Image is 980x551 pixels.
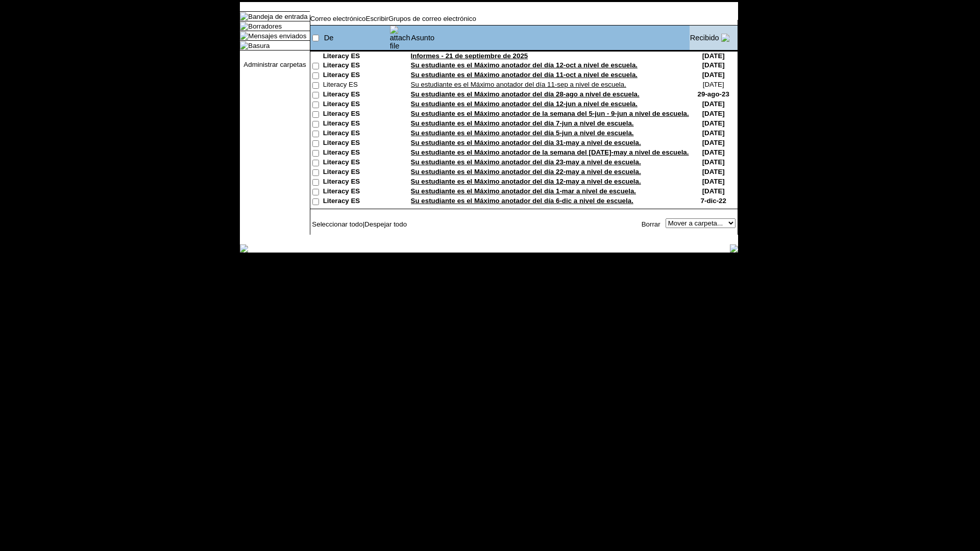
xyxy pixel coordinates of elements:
[388,15,476,22] a: Grupos de correo electrónico
[411,148,689,156] a: Su estudiante es el Máximo anotador de la semana del [DATE]-may a nivel de escuela.
[702,119,725,127] nobr: [DATE]
[411,178,641,185] a: Su estudiante es el Máximo anotador del día 12-may a nivel de escuela.
[411,34,435,42] a: Asunto
[702,71,725,79] nobr: [DATE]
[312,220,362,228] a: Seleccionar todo
[702,168,725,176] nobr: [DATE]
[411,90,640,98] a: Su estudiante es el Máximo anotador del día 28-ago a nivel de escuela.
[411,139,641,146] a: Su estudiante es el Máximo anotador del día 31-may a nivel de escuela.
[702,158,725,166] nobr: [DATE]
[702,178,725,185] nobr: [DATE]
[721,34,729,42] img: arrow_down.gif
[701,197,726,205] nobr: 7-dic-22
[323,52,389,61] td: Literacy ES
[366,15,388,22] a: Escribir
[323,61,389,71] td: Literacy ES
[411,129,634,137] a: Su estudiante es el Máximo anotador del día 5-jun a nivel de escuela.
[411,158,641,166] a: Su estudiante es el Máximo anotador del día 23-may a nivel de escuela.
[411,100,638,108] a: Su estudiante es el Máximo anotador del día 12-jun a nivel de escuela.
[411,119,634,127] a: Su estudiante es el Máximo anotador del día 7-jun a nivel de escuela.
[702,139,725,146] nobr: [DATE]
[698,90,729,98] nobr: 29-ago-23
[411,197,633,205] a: Su estudiante es el Máximo anotador del día 6-dic a nivel de escuela.
[730,244,738,253] img: table_footer_right.gif
[248,32,306,40] a: Mensajes enviados
[248,42,269,49] a: Basura
[323,119,389,129] td: Literacy ES
[411,110,689,117] a: Su estudiante es el Máximo anotador de la semana del 5-jun - 9-jun a nivel de escuela.
[310,218,435,230] td: |
[411,52,528,60] a: Informes - 21 de septiembre de 2025
[323,148,389,158] td: Literacy ES
[390,26,410,50] img: attach file
[248,13,307,20] a: Bandeja de entrada
[248,22,282,30] a: Borradores
[323,100,389,110] td: Literacy ES
[240,244,248,253] img: table_footer_left.gif
[642,220,660,228] a: Borrar
[323,71,389,81] td: Literacy ES
[690,34,719,42] a: Recibido
[323,139,389,148] td: Literacy ES
[324,34,334,42] a: De
[703,81,724,88] nobr: [DATE]
[323,110,389,119] td: Literacy ES
[364,220,407,228] a: Despejar todo
[323,168,389,178] td: Literacy ES
[323,187,389,197] td: Literacy ES
[411,61,638,69] a: Su estudiante es el Máximo anotador del día 12-oct a nivel de escuela.
[310,235,738,235] img: black_spacer.gif
[240,22,248,30] img: folder_icon.gif
[240,12,248,20] img: folder_icon_pick.gif
[323,197,389,207] td: Literacy ES
[323,129,389,139] td: Literacy ES
[411,81,626,88] a: Su estudiante es el Máximo anotador del día 11-sep a nivel de escuela.
[240,41,248,49] img: folder_icon.gif
[702,148,725,156] nobr: [DATE]
[411,168,641,176] a: Su estudiante es el Máximo anotador del día 22-may a nivel de escuela.
[240,32,248,40] img: folder_icon.gif
[323,178,389,187] td: Literacy ES
[310,15,366,22] a: Correo electrónico
[323,90,389,100] td: Literacy ES
[702,52,725,60] nobr: [DATE]
[243,61,306,68] a: Administrar carpetas
[411,187,636,195] a: Su estudiante es el Máximo anotador del día 1-mar a nivel de escuela.
[702,110,725,117] nobr: [DATE]
[702,100,725,108] nobr: [DATE]
[702,61,725,69] nobr: [DATE]
[702,187,725,195] nobr: [DATE]
[323,81,389,90] td: Literacy ES
[702,129,725,137] nobr: [DATE]
[323,158,389,168] td: Literacy ES
[411,71,638,79] a: Su estudiante es el Máximo anotador del día 11-oct a nivel de escuela.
